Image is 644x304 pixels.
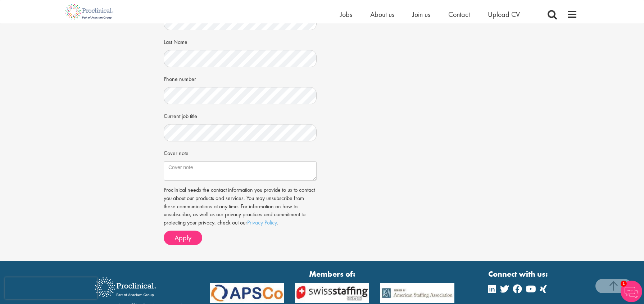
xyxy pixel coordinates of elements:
img: APSCo [375,283,460,303]
strong: Members of: [210,268,454,280]
img: APSCo [204,283,290,303]
a: Privacy Policy [247,219,277,226]
label: Last Name [164,36,187,46]
span: 1 [621,281,627,287]
a: About us [370,10,394,19]
span: Apply [174,233,191,242]
button: Apply [164,231,202,245]
label: Current job title [164,110,197,121]
strong: Connect with us: [488,268,549,280]
label: Phone number [164,73,196,83]
img: APSCo [290,283,375,303]
a: Join us [412,10,430,19]
iframe: reCAPTCHA [5,277,97,299]
img: Proclinical Recruitment [90,272,162,302]
label: Cover note [164,147,189,158]
a: Contact [448,10,470,19]
a: Jobs [340,10,352,19]
a: Upload CV [488,10,520,19]
img: Chatbot [621,281,642,302]
p: Proclinical needs the contact information you provide to us to contact you about our products and... [164,186,317,227]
